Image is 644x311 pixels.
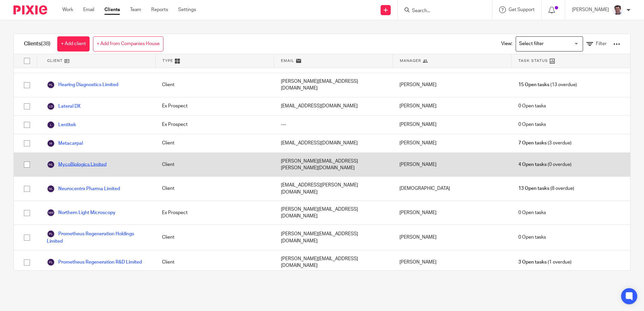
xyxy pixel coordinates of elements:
div: View: [491,34,620,54]
img: svg%3E [47,102,55,110]
div: [PERSON_NAME] [393,134,511,152]
img: Facebook%20Profile%20picture%20(2).jpg [612,5,623,15]
img: svg%3E [47,230,55,238]
img: svg%3E [47,258,55,266]
span: (8 overdue) [518,185,574,192]
div: [PERSON_NAME][EMAIL_ADDRESS][DOMAIN_NAME] [274,201,393,225]
div: Client [155,250,274,274]
img: Pixie [13,5,47,14]
div: [PERSON_NAME] [393,201,511,225]
a: Neurocentrx Pharma Limited [47,185,120,193]
span: 13 Open tasks [518,185,549,192]
div: Ex Prospect [155,116,274,134]
img: svg%3E [47,121,55,129]
a: Hearing Diagnostics Limited [47,81,118,89]
span: Task Status [518,58,548,64]
a: MycoBiologics Limited [47,161,106,169]
a: Lentitek [47,121,76,129]
a: Prometheus Regeneration Holdings Limited [47,230,149,245]
div: [PERSON_NAME][EMAIL_ADDRESS][DOMAIN_NAME] [274,73,393,97]
a: Work [62,6,73,13]
span: 0 Open tasks [518,103,546,109]
div: [PERSON_NAME] [393,225,511,250]
span: (3 overdue) [518,140,572,146]
a: Email [83,6,94,13]
div: Ex Prospect [155,201,274,225]
div: [PERSON_NAME] [393,73,511,97]
span: 7 Open tasks [518,140,547,146]
img: svg%3E [47,209,55,217]
span: Get Support [509,7,535,12]
a: + Add client [57,36,90,51]
a: Settings [178,6,196,13]
div: Client [155,153,274,177]
div: [EMAIL_ADDRESS][DOMAIN_NAME] [274,97,393,115]
a: Prometheus Regeneration R&D Limited [47,258,142,266]
div: [EMAIL_ADDRESS][PERSON_NAME][DOMAIN_NAME] [274,177,393,201]
div: Client [155,134,274,152]
a: Metacarpal [47,139,83,147]
span: 3 Open tasks [518,259,547,266]
span: (13 overdue) [518,81,577,88]
div: --- [274,116,393,134]
input: Search for option [517,38,579,50]
input: Search [411,8,472,14]
img: svg%3E [47,185,55,193]
span: 0 Open tasks [518,121,546,128]
div: Client [155,177,274,201]
a: Team [130,6,141,13]
div: Ex Prospect [155,97,274,115]
img: svg%3E [47,161,55,169]
a: Northern Light Microscopy [47,209,116,217]
a: + Add from Companies House [93,36,163,51]
div: Client [155,225,274,250]
span: Email [281,58,294,64]
span: 0 Open tasks [518,209,546,216]
div: [PERSON_NAME] [393,97,511,115]
div: Client [155,73,274,97]
span: 4 Open tasks [518,161,547,168]
div: [PERSON_NAME][EMAIL_ADDRESS][DOMAIN_NAME] [274,250,393,274]
p: [PERSON_NAME] [572,6,609,13]
div: Search for option [516,36,583,51]
span: Type [162,58,173,64]
div: [PERSON_NAME] [393,116,511,134]
a: Reports [151,6,168,13]
div: [EMAIL_ADDRESS][DOMAIN_NAME] [274,134,393,152]
div: [PERSON_NAME][EMAIL_ADDRESS][DOMAIN_NAME] [274,225,393,250]
span: 15 Open tasks [518,81,549,88]
div: [PERSON_NAME] [393,250,511,274]
a: Clients [104,6,120,13]
span: Manager [400,58,421,64]
span: (0 overdue) [518,161,572,168]
span: Filter [596,41,607,46]
img: svg%3E [47,139,55,147]
h1: Clients [24,40,51,47]
span: (1 overdue) [518,259,572,266]
span: Client [47,58,63,64]
div: [PERSON_NAME][EMAIL_ADDRESS][PERSON_NAME][DOMAIN_NAME] [274,153,393,177]
span: 0 Open tasks [518,234,546,241]
a: Lateral DX [47,102,80,110]
div: [DEMOGRAPHIC_DATA] [393,177,511,201]
input: Select all [21,55,33,67]
img: svg%3E [47,81,55,89]
div: [PERSON_NAME] [393,153,511,177]
span: (38) [41,41,51,46]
